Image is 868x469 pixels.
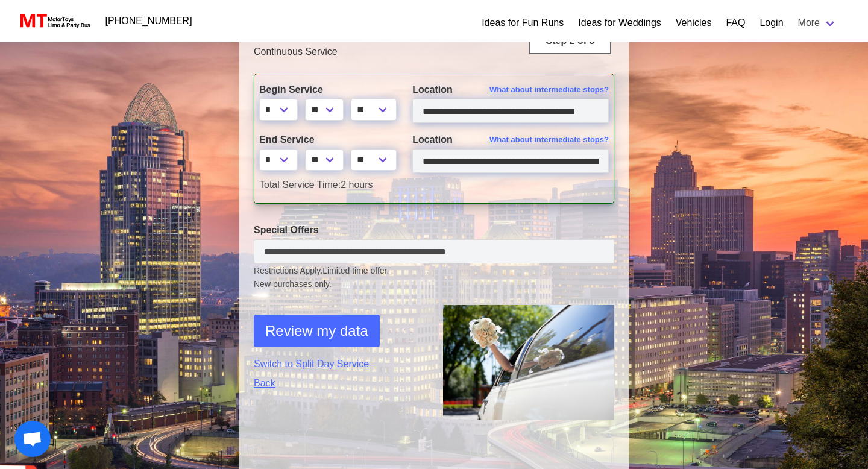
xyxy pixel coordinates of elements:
a: Open chat [14,421,51,457]
a: Login [759,16,783,30]
label: Begin Service [259,83,394,97]
span: Limited time offer. [322,265,389,277]
span: Location [412,134,453,145]
a: Ideas for Fun Runs [482,16,564,30]
a: Vehicles [676,16,712,30]
span: What about intermediate stops? [489,134,609,146]
p: Continuous Service [254,45,614,59]
img: MotorToys Logo [17,13,91,30]
a: More [791,11,844,35]
img: 1.png [443,305,614,419]
a: FAQ [726,16,745,30]
span: New purchases only. [254,278,614,291]
span: Location [412,84,453,95]
div: 2 hours [250,178,618,192]
label: End Service [259,133,394,147]
a: [PHONE_NUMBER] [98,9,200,33]
span: Total Service Time: [259,180,341,190]
a: Back [254,376,425,391]
label: Special Offers [254,223,614,238]
button: Review my data [254,315,380,347]
span: What about intermediate stops? [489,84,609,96]
span: Review my data [265,320,368,342]
a: Ideas for Weddings [578,16,661,30]
small: Restrictions Apply. [254,266,614,291]
a: Switch to Split Day Service [254,357,425,371]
